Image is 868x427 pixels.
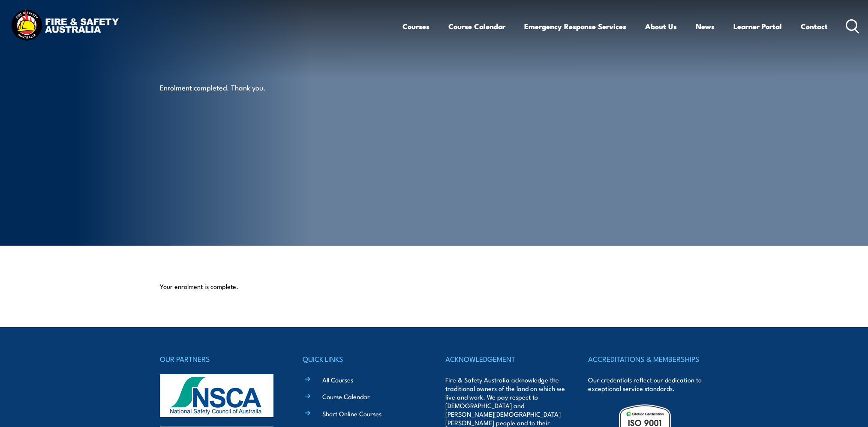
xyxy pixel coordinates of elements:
[696,15,715,38] a: News
[160,82,316,92] p: Enrolment completed. Thank you.
[160,374,273,417] img: nsca-logo-footer
[160,282,709,291] p: Your enrolment is complete.
[322,392,370,401] a: Course Calendar
[322,409,381,418] a: Short Online Courses
[448,15,505,38] a: Course Calendar
[402,15,429,38] a: Courses
[160,353,280,365] h4: OUR PARTNERS
[588,376,708,393] p: Our credentials reflect our dedication to exceptional service standards.
[801,15,828,38] a: Contact
[322,375,353,384] a: All Courses
[445,353,565,365] h4: ACKNOWLEDGEMENT
[645,15,677,38] a: About Us
[733,15,782,38] a: Learner Portal
[588,353,708,365] h4: ACCREDITATIONS & MEMBERSHIPS
[524,15,626,38] a: Emergency Response Services
[303,353,423,365] h4: QUICK LINKS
